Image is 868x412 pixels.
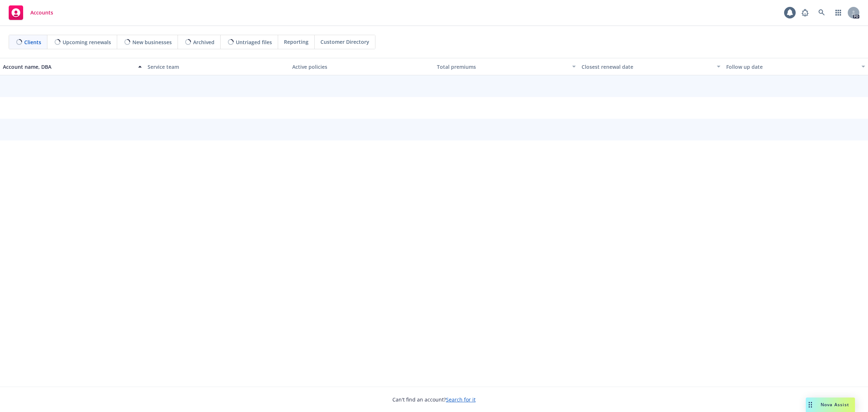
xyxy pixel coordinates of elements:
span: Nova Assist [821,402,849,408]
span: Can't find an account? [392,396,476,403]
button: Closest renewal date [579,58,723,75]
div: Service team [148,63,286,71]
div: Closest renewal date [582,63,712,71]
div: Active policies [292,63,431,71]
span: Clients [24,38,41,46]
span: Archived [193,38,214,46]
button: Total premiums [434,58,579,75]
span: Accounts [30,10,53,16]
span: Customer Directory [320,38,369,46]
div: Total premiums [437,63,568,71]
span: Upcoming renewals [63,38,111,46]
span: New businesses [132,38,172,46]
a: Search for it [446,396,476,403]
div: Account name, DBA [3,63,134,71]
a: Switch app [831,5,846,20]
button: Nova Assist [806,398,855,412]
button: Service team [145,58,289,75]
span: Reporting [284,38,309,46]
button: Follow up date [723,58,868,75]
div: Follow up date [726,63,857,71]
span: Untriaged files [236,38,272,46]
button: Active policies [289,58,434,75]
div: Drag to move [806,398,815,412]
a: Accounts [6,3,56,23]
a: Search [814,5,829,20]
a: Report a Bug [798,5,812,20]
